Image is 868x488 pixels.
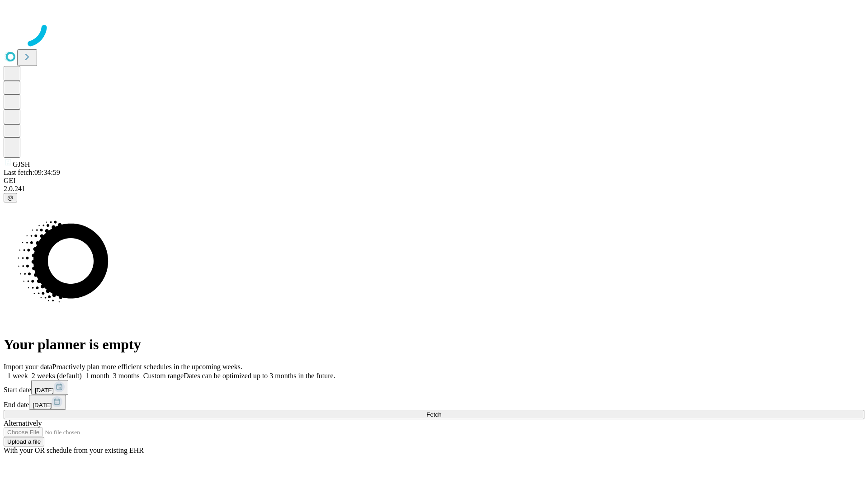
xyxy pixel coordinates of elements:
[33,402,52,408] span: [DATE]
[4,336,864,353] h1: Your planner is empty
[4,380,864,395] div: Start date
[143,372,184,380] span: Custom range
[32,372,82,380] span: 2 weeks (default)
[4,185,864,193] div: 2.0.241
[13,160,30,168] span: GJSH
[4,437,44,446] button: Upload a file
[113,372,140,380] span: 3 months
[4,169,60,176] span: Last fetch: 09:34:59
[4,419,42,427] span: Alternatively
[7,194,14,201] span: @
[29,395,66,410] button: [DATE]
[35,387,54,394] span: [DATE]
[52,363,242,371] span: Proactively plan more efficient schedules in the upcoming weeks.
[4,363,52,371] span: Import your data
[426,411,441,418] span: Fetch
[85,372,109,380] span: 1 month
[4,410,864,419] button: Fetch
[4,177,864,185] div: GEI
[31,380,68,395] button: [DATE]
[4,395,864,410] div: End date
[4,446,144,454] span: With your OR schedule from your existing EHR
[7,372,28,380] span: 1 week
[4,193,17,202] button: @
[184,372,335,380] span: Dates can be optimized up to 3 months in the future.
